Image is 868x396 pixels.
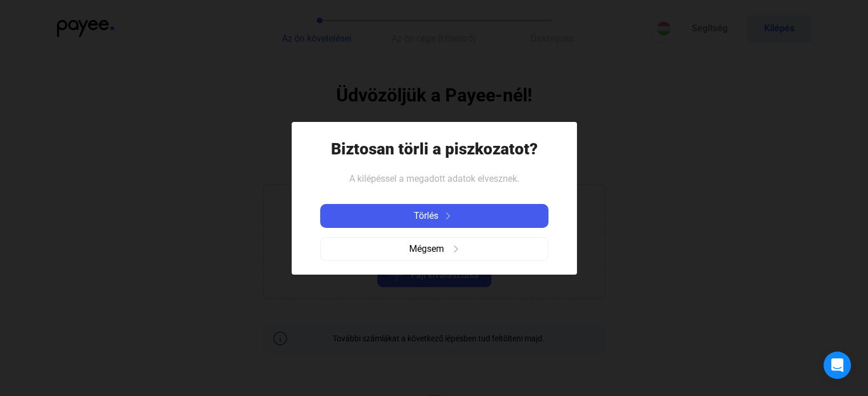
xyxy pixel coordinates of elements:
img: arrow-right-grey [453,246,459,252]
span: Mégsem [409,242,444,256]
div: Open Intercom Messenger [823,352,851,379]
button: Törlésarrow-right-white [320,204,548,228]
span: Törlés [414,209,438,223]
span: A kilépéssel a megadott adatok elvesznek. [349,173,519,184]
h1: Biztosan törli a piszkozatot? [331,139,538,159]
img: arrow-right-white [441,213,455,219]
button: Mégsemarrow-right-grey [320,237,548,261]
